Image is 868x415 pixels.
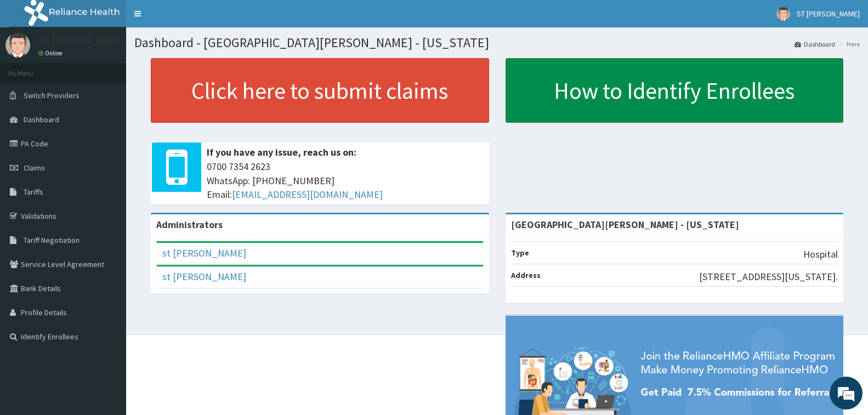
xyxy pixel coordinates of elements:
span: Tariffs [24,187,43,197]
span: Tariff Negotiation [24,235,80,245]
p: ST [PERSON_NAME] [38,36,124,46]
img: User Image [5,33,30,58]
span: Switch Providers [24,90,80,100]
a: st [PERSON_NAME] [162,270,246,283]
li: Here [836,39,860,49]
strong: [GEOGRAPHIC_DATA][PERSON_NAME] - [US_STATE] [511,218,739,231]
a: [EMAIL_ADDRESS][DOMAIN_NAME] [232,188,383,201]
a: Online [38,49,65,57]
span: 0700 7354 2623 WhatsApp: [PHONE_NUMBER] Email: [207,160,484,202]
a: st [PERSON_NAME] [162,247,246,259]
a: Dashboard [795,39,835,49]
b: Address [511,270,541,280]
p: [STREET_ADDRESS][US_STATE]. [699,270,838,284]
span: Dashboard [24,115,59,124]
b: Type [511,248,529,258]
h1: Dashboard - [GEOGRAPHIC_DATA][PERSON_NAME] - [US_STATE] [134,36,860,50]
b: Administrators [156,218,223,231]
p: Hospital [803,247,838,261]
span: Claims [24,163,45,173]
img: User Image [776,7,790,21]
a: Click here to submit claims [151,58,489,123]
a: How to Identify Enrollees [506,58,844,123]
span: ST [PERSON_NAME] [797,9,860,19]
b: If you have any issue, reach us on: [207,146,356,158]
